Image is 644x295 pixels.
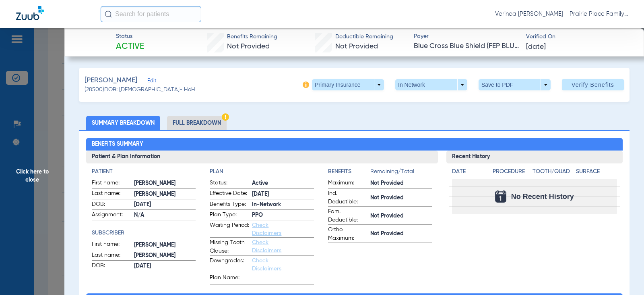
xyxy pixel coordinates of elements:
app-breakdown-title: Tooth/Quad [533,167,573,179]
span: Not Provided [227,43,270,50]
span: Status [116,32,144,41]
app-breakdown-title: Date [452,167,486,179]
span: Edit [147,78,155,86]
img: info-icon [303,82,309,88]
app-breakdown-title: Procedure [493,167,529,179]
span: First name: [92,179,131,188]
span: Deductible Remaining [335,33,393,41]
h4: Date [452,167,486,176]
span: Remaining/Total [370,167,432,179]
span: [PERSON_NAME] [134,241,196,249]
h4: Tooth/Quad [533,167,573,176]
h4: Subscriber [92,229,196,237]
span: Not Provided [370,230,432,238]
a: Check Disclaimers [252,258,281,272]
a: Check Disclaimers [252,222,281,236]
span: DOB: [92,262,131,271]
app-breakdown-title: Surface [576,167,617,179]
span: Active [252,179,314,188]
span: Not Provided [370,194,432,202]
img: Calendar [495,190,506,203]
h4: Plan [210,167,314,176]
span: Last name: [92,251,131,261]
span: PPO [252,211,314,220]
span: Not Provided [335,43,378,50]
span: Downgrades: [210,257,249,273]
h4: Surface [576,167,617,176]
img: Search Icon [105,10,112,18]
span: Benefits Remaining [227,33,277,41]
span: Last name: [92,189,131,199]
span: Ind. Deductible: [328,189,367,206]
span: N/A [134,211,196,220]
button: Verify Benefits [562,79,624,90]
span: Payer [414,32,519,41]
span: (28500) DOB: [DEMOGRAPHIC_DATA] - HoH [85,86,195,94]
span: DOB: [92,200,131,210]
h3: Recent History [446,151,622,163]
span: Verify Benefits [572,82,614,88]
span: Fam. Deductible: [328,207,367,224]
span: Waiting Period: [210,221,249,237]
span: Maximum: [328,179,367,188]
span: Not Provided [370,212,432,220]
span: Ortho Maximum: [328,226,367,243]
span: Effective Date: [210,189,249,199]
input: Search for patients [101,6,201,22]
h4: Benefits [328,167,370,176]
span: [DATE] [526,42,546,52]
span: Benefits Type: [210,200,249,210]
span: [DATE] [134,201,196,209]
span: Status: [210,179,249,188]
span: [PERSON_NAME] [134,251,196,260]
span: In-Network [252,201,314,209]
span: Active [116,41,144,52]
span: [PERSON_NAME] [85,75,137,86]
a: Check Disclaimers [252,240,281,253]
button: Primary Insurance [312,79,384,90]
span: Missing Tooth Clause: [210,239,249,255]
img: Zuub Logo [16,6,44,20]
span: [PERSON_NAME] [134,190,196,199]
span: Not Provided [370,179,432,188]
span: Verinea [PERSON_NAME] - Prairie Place Family Dental [495,10,628,18]
span: First name: [92,240,131,250]
li: Full Breakdown [167,116,227,130]
span: [PERSON_NAME] [134,179,196,188]
span: Blue Cross Blue Shield (FEP BLUE DENTAL) [414,41,519,51]
span: Plan Type: [210,211,249,220]
span: Assignment: [92,211,131,220]
span: No Recent History [511,192,574,201]
h2: Benefits Summary [86,138,623,151]
li: Summary Breakdown [86,116,160,130]
app-breakdown-title: Benefits [328,167,370,179]
span: [DATE] [252,190,314,199]
h4: Patient [92,167,196,176]
img: Hazard [222,113,229,121]
span: Verified On [526,33,631,41]
span: [DATE] [134,262,196,270]
button: In Network [395,79,467,90]
button: Save to PDF [479,79,551,90]
h3: Patient & Plan Information [86,151,438,163]
span: Plan Name: [210,274,249,285]
h4: Procedure [493,167,529,176]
